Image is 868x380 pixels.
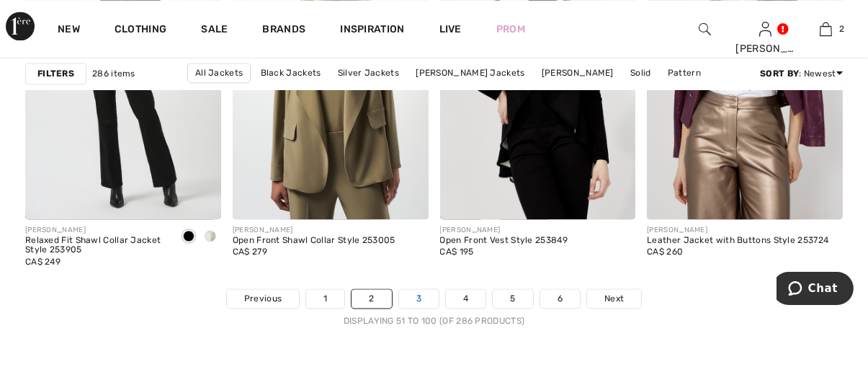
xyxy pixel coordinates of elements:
a: All Jackets [187,63,251,84]
span: Inspiration [340,23,404,38]
strong: Filters [37,68,74,81]
a: New [58,23,80,38]
a: Previous [227,289,299,308]
div: Relaxed Fit Shawl Collar Jacket Style 253905 [25,236,166,256]
a: 3 [399,289,439,308]
span: 286 items [92,68,135,81]
div: Open Front Vest Style 253849 [440,236,568,246]
span: Next [604,292,624,305]
a: Black Jackets [254,64,328,83]
a: [PERSON_NAME] [534,64,621,83]
div: Displaying 51 to 100 (of 286 products) [25,314,843,327]
a: Silver Jackets [331,64,406,83]
a: 6 [540,289,580,308]
div: [PERSON_NAME] [233,225,395,236]
span: 2 [839,22,844,35]
div: Winter White [200,225,221,249]
a: Pattern [661,64,708,83]
a: 5 [493,289,532,308]
a: 2 [352,289,391,308]
span: CA$ 279 [233,247,267,257]
div: Leather Jacket with Buttons Style 253724 [647,236,828,246]
a: Solid [623,64,658,83]
div: : Newest [760,68,843,81]
span: Previous [244,292,282,305]
strong: Sort By [760,69,799,79]
nav: Page navigation [25,288,843,327]
a: Prom [496,22,525,37]
a: [PERSON_NAME] Jackets [408,64,532,83]
span: CA$ 249 [25,257,61,267]
div: Black [178,225,200,249]
a: Next [587,289,641,308]
span: CA$ 260 [647,247,683,257]
div: [PERSON_NAME] [735,41,795,56]
a: Clothing [115,23,166,38]
div: [PERSON_NAME] [647,225,828,236]
a: 1 [306,289,344,308]
iframe: Opens a widget where you can chat to one of our agents [777,272,854,308]
div: Open Front Shawl Collar Style 253005 [233,236,395,246]
div: [PERSON_NAME] [25,225,166,236]
a: Sale [201,23,228,38]
span: CA$ 195 [440,247,474,257]
img: search the website [699,20,711,37]
div: [PERSON_NAME] [440,225,568,236]
img: My Bag [820,20,832,37]
a: Brands [263,23,306,38]
a: 4 [446,289,486,308]
a: Sign In [759,22,771,35]
a: Live [439,22,462,37]
img: My Info [759,20,771,37]
img: 1ère Avenue [6,12,35,40]
a: 2 [797,20,856,37]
